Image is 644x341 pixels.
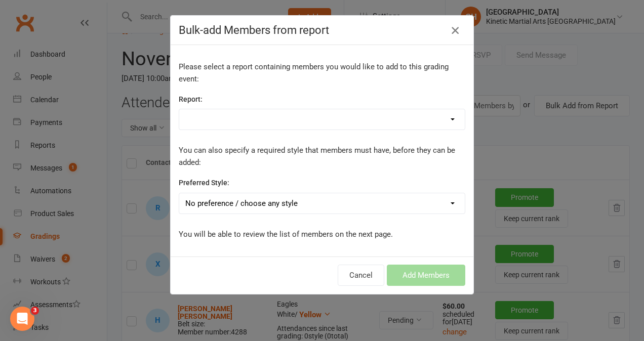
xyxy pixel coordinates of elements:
label: Preferred Style: [179,177,229,188]
button: Close [447,22,463,38]
label: Report: [179,94,203,105]
p: You will be able to review the list of members on the next page. [179,228,465,240]
p: You can also specify a required style that members must have, before they can be added: [179,144,465,168]
h4: Bulk-add Members from report [179,24,465,36]
iframe: Intercom live chat [10,307,34,331]
span: 3 [31,307,39,315]
button: Cancel [338,265,384,286]
p: Please select a report containing members you would like to add to this grading event: [179,61,465,85]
